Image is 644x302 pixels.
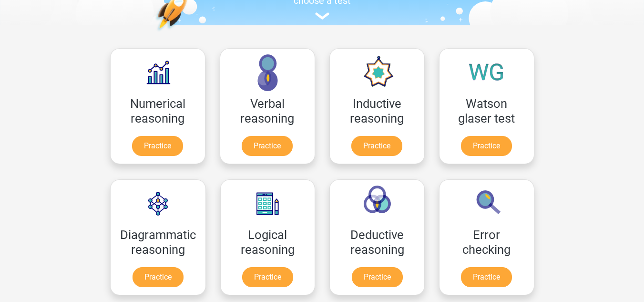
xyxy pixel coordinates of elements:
[242,136,293,156] a: Practice
[132,136,183,156] a: Practice
[461,136,512,156] a: Practice
[352,267,403,287] a: Practice
[351,136,402,156] a: Practice
[315,12,329,20] img: assessment
[461,267,512,287] a: Practice
[242,267,293,287] a: Practice
[133,267,184,287] a: Practice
